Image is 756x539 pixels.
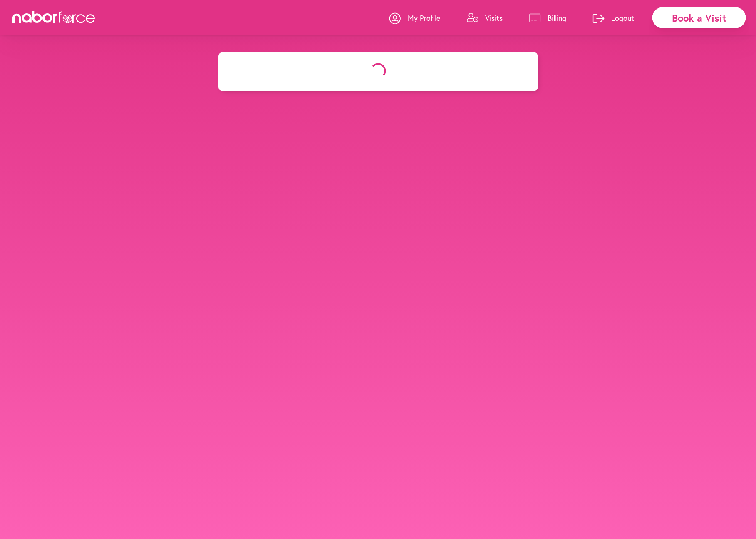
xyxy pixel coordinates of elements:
p: My Profile [408,13,440,23]
p: Visits [485,13,503,23]
p: Billing [548,13,566,23]
a: Visits [467,5,503,30]
p: Logout [611,13,634,23]
a: Billing [529,5,566,30]
a: Logout [593,5,634,30]
div: Book a Visit [652,7,746,28]
a: My Profile [389,5,440,30]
